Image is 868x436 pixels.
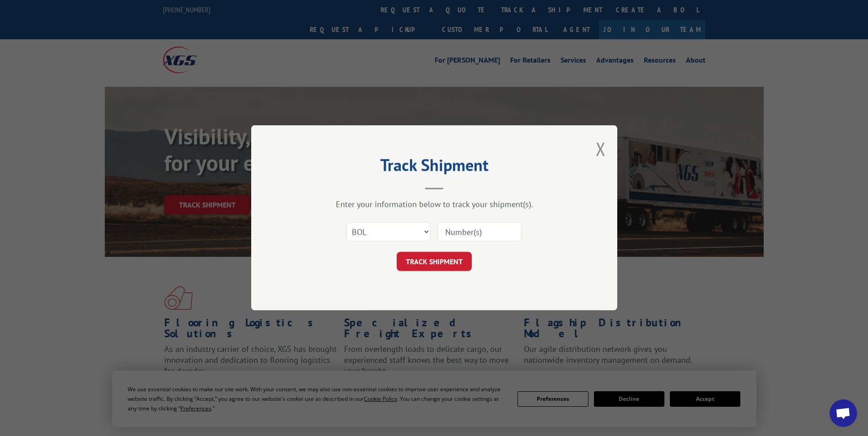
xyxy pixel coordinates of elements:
[437,223,522,242] input: Number(s)
[596,137,606,161] button: Close modal
[297,199,571,210] div: Enter your information below to track your shipment(s).
[397,252,472,271] button: TRACK SHIPMENT
[297,159,571,176] h2: Track Shipment
[830,399,857,427] div: Open chat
